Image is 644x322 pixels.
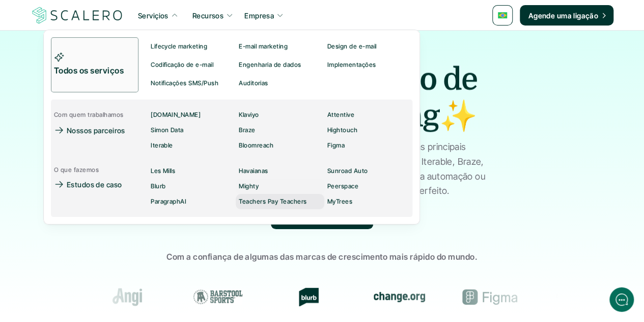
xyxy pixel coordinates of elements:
[192,10,223,21] p: Recursos
[520,5,613,26] a: Agende uma ligação
[66,72,122,81] span: New conversation
[148,107,236,122] a: [DOMAIN_NAME]
[85,256,129,263] span: We run on Gist
[183,288,253,306] div: Barstool
[236,194,324,209] a: Teachers Pay Teachers
[151,198,186,205] p: ParagraphAI
[327,142,345,149] p: Figma
[8,66,195,87] button: New conversation
[327,183,358,190] p: Peerspace
[138,10,169,21] p: Serviçios
[239,61,301,68] p: Engenharia de dados
[327,61,376,68] p: Implementações
[67,179,122,190] p: Estudos de caso
[51,37,138,92] a: Todos os serviços
[244,10,274,21] p: Empresa
[236,56,324,74] a: Engenharia de dados
[327,127,357,134] p: Hightouch
[148,179,236,194] a: Blurb
[327,43,377,50] p: Design de e-mail
[273,288,344,306] div: Blurb
[327,198,352,205] p: MyTrees
[236,37,324,56] a: E-mail marketing
[239,167,268,175] p: Havaianas
[239,183,259,190] p: Mighty
[324,37,412,56] a: Design de e-mail
[148,74,236,92] a: Notificações SMS/Push
[151,167,175,175] p: Les Mills
[239,127,255,134] p: Braze
[151,43,207,50] p: Lifecycle marketing
[324,122,412,138] a: Hightouch
[327,167,368,175] p: Sunroad Auto
[327,111,354,118] p: Attentive
[324,138,412,153] a: Figma
[609,287,634,312] iframe: gist-messenger-bubble-iframe
[31,6,124,25] img: Scalero company logo
[157,140,488,199] p: Da estratégia à execução, trazemos profunda expertise nas principais plataformas de marketing de ...
[144,61,500,135] h1: O principal estúdio de lifecycle marketing✨
[148,163,236,179] a: Les Mills
[54,111,124,118] p: Com quem trabalhamos
[148,194,236,209] a: ParagraphAI
[31,6,124,24] a: Scalero company logo
[92,288,162,306] div: Angi
[151,183,165,190] p: Blurb
[324,56,412,74] a: Implementações
[54,166,99,174] p: O que fazemos
[51,177,138,192] a: Estudos de caso
[151,111,201,118] p: [DOMAIN_NAME]
[236,74,322,92] a: Auditorias
[324,107,412,122] a: Attentive
[239,80,268,87] p: Auditorias
[455,288,525,306] div: Figma
[236,107,324,122] a: Klaviyo
[148,122,236,138] a: Simon Data
[51,122,135,138] a: Nossos parceiros
[236,138,324,153] a: Bloomreach
[236,179,324,194] a: Mighty
[239,111,259,118] p: Klaviyo
[324,163,412,179] a: Sunroad Auto
[324,179,412,194] a: Peerspace
[236,122,324,138] a: Braze
[324,194,412,209] a: MyTrees
[67,125,125,136] p: Nossos parceiros
[556,291,605,303] img: Groome
[148,37,236,56] a: Lifecycle marketing
[364,288,434,306] div: change.org
[528,10,598,21] p: Agende uma ligação
[236,163,324,179] a: Havaianas
[151,142,173,149] p: Iterable
[239,43,288,50] p: E-mail marketing
[239,142,273,149] p: Bloomreach
[151,61,213,68] p: Codificação de e-mail
[54,64,129,78] p: Todos os serviços
[148,56,236,74] a: Codificação de e-mail
[151,80,218,87] p: Notificações SMS/Push
[239,198,306,205] p: Teachers Pay Teachers
[151,127,184,134] p: Simon Data
[148,138,236,153] a: Iterable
